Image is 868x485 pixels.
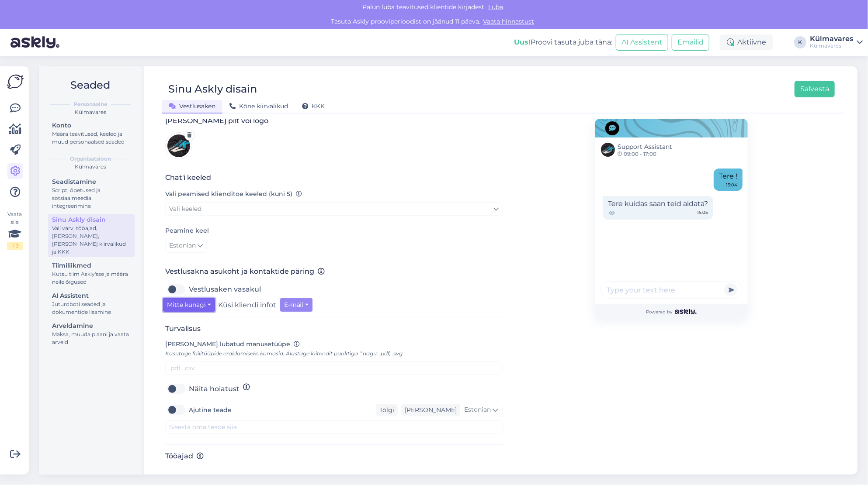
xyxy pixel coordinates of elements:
div: Külmavares [46,108,135,116]
img: Logo preview [165,132,192,159]
div: Aktiivne [720,34,773,50]
h3: Turvalisus [165,324,503,333]
label: Näita hoiatust [189,382,240,396]
h3: [PERSON_NAME] pilt või logo [165,117,503,125]
div: 15:04 [726,182,737,188]
a: KülmavaresKülmavares [810,35,863,49]
div: Külmavares [810,42,853,49]
div: 1 / 3 [7,242,23,250]
input: Type your text here [600,281,743,299]
span: Kasutage failitüüpide eraldamiseks komasid. Alustage laitendit punktiga '.' nagu: .pdf, .svg [165,350,403,357]
span: Luba [486,3,506,11]
span: [PERSON_NAME] lubatud manusetüüpe [165,340,290,348]
span: Estonian [464,405,491,415]
div: K [794,36,806,48]
img: Support [601,143,615,157]
span: Support Assistant [618,142,672,151]
span: Vali keeled [169,205,201,213]
div: Seadistamine [52,177,131,186]
span: KKK [302,102,325,110]
label: Vestlusaken vasakul [189,282,261,296]
span: Vestlusaken [169,102,215,110]
button: E-mail [280,298,313,312]
div: Script, õpetused ja sotsiaalmeedia integreerimine [52,186,131,210]
div: Juturoboti seaded ja dokumentide lisamine [52,300,131,316]
a: TiimiliikmedKutsu tiim Askly'sse ja määra neile õigused [48,260,135,287]
div: [PERSON_NAME] [401,406,457,415]
label: Ajutine teade [189,403,232,417]
h3: Vestlusakna asukoht ja kontaktide päring [165,267,503,275]
h3: Tööajad [165,452,503,460]
h2: Seaded [46,77,135,93]
a: Sinu Askly disainVali värv, tööajad, [PERSON_NAME], [PERSON_NAME] kiirvalikud ja KKK [48,214,135,257]
label: Peamine keel [165,226,209,235]
div: Määra teavitused, keeled ja muud personaalsed seaded [52,130,131,146]
a: SeadistamineScript, õpetused ja sotsiaalmeedia integreerimine [48,176,135,211]
div: Külmavares [46,163,135,171]
button: Emailid [672,34,709,51]
a: Vaata hinnastust [481,17,537,25]
span: Powered by [646,309,696,315]
div: Kutsu tiim Askly'sse ja määra neile õigused [52,270,131,286]
b: Uus! [514,38,531,46]
div: Vali värv, tööajad, [PERSON_NAME], [PERSON_NAME] kiirvalikud ja KKK [52,224,131,256]
div: Tiimiliikmed [52,261,131,270]
b: Personaalne [73,100,108,108]
button: AI Assistent [616,34,668,51]
h3: Chat'i keeled [165,173,503,182]
img: Askly Logo [7,73,24,90]
b: Organisatsioon [70,155,111,163]
button: Salvesta [795,81,835,97]
div: Vaata siia [7,210,23,250]
div: Sinu Askly disain [168,81,257,97]
div: Sinu Askly disain [52,215,131,224]
a: Estonian [165,239,207,253]
a: AI AssistentJuturoboti seaded ja dokumentide lisamine [48,290,135,317]
span: 15:05 [697,209,708,217]
img: Askly [675,309,696,314]
span: 09:00 - 17:00 [618,151,672,157]
div: Proovi tasuta juba täna: [514,37,612,48]
a: KontoMäära teavitused, keeled ja muud personaalsed seaded [48,120,135,147]
div: Konto [52,121,131,130]
div: Tõlgi [376,404,398,416]
div: AI Assistent [52,291,131,300]
span: Estonian [169,241,196,251]
input: .pdf, .csv [165,361,503,375]
a: ArveldamineMaksa, muuda plaani ja vaata arveid [48,320,135,347]
a: Vali keeled [165,202,503,216]
label: Vali peamised klienditoe keeled (kuni 5) [165,189,302,199]
span: Kõne kiirvalikud [229,102,288,110]
div: Arveldamine [52,321,131,330]
div: Külmavares [810,35,853,42]
div: Tere kuidas saan teid aidata? [603,196,713,220]
button: Mitte kunagi [163,298,215,312]
div: Tere ! [714,169,743,191]
label: Küsi kliendi infot [219,298,277,312]
div: Maksa, muuda plaani ja vaata arveid [52,330,131,346]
